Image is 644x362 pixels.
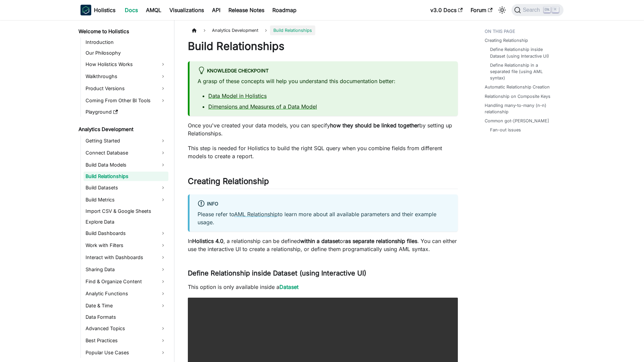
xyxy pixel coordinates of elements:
[76,125,168,134] a: Analytics Development
[84,107,168,117] a: Playground
[192,238,223,244] strong: Holistics 4.0
[84,217,168,227] a: Explore Data
[84,323,168,334] a: Advanced Topics
[84,206,168,216] a: Import CSV & Google Sheets
[142,5,165,15] a: AMQL
[208,103,317,110] a: Dimensions and Measures of a Data Model
[84,147,168,158] a: Connect Database
[84,160,168,170] a: Build Data Models
[208,5,224,15] a: API
[188,176,458,189] h2: Creating Relationship
[270,25,315,35] span: Build Relationships
[485,118,549,124] a: Common got-[PERSON_NAME]
[188,269,458,278] h3: Define Relationship inside Dataset (using Interactive UI)
[198,67,450,75] div: Knowledge Checkpoint
[94,6,115,14] b: Holistics
[84,335,168,346] a: Best Practices
[165,5,208,15] a: Visualizations
[198,210,450,226] p: Please refer to to learn more about all available parameters and their example usage.
[188,25,458,35] nav: Breadcrumbs
[490,62,557,81] a: Define Relationship in a separated file (using AML syntax)
[80,5,91,15] img: Holistics
[84,83,168,94] a: Product Versions
[80,5,115,15] a: HolisticsHolistics
[84,194,168,205] a: Build Metrics
[188,283,458,291] p: This option is only available inside a
[84,300,168,311] a: Date & Time
[521,7,544,13] span: Search
[490,127,521,133] a: Fan-out issues
[84,264,168,275] a: Sharing Data
[198,77,450,85] p: A grasp of these concepts will help you understand this documentation better:
[467,5,496,15] a: Forum
[84,135,168,146] a: Getting Started
[224,5,268,15] a: Release Notes
[84,288,168,299] a: Analytic Functions
[279,284,299,290] a: Dataset
[552,7,559,13] kbd: K
[84,228,168,239] a: Build Dashboards
[84,252,168,263] a: Interact with Dashboards
[84,71,168,82] a: Walkthroughs
[84,347,168,358] a: Popular Use Cases
[84,182,168,193] a: Build Datasets
[300,238,340,244] strong: within a dataset
[330,122,419,129] strong: how they should be linked together
[84,312,168,322] a: Data Formats
[268,5,301,15] a: Roadmap
[485,93,550,100] a: Relationship on Composite Keys
[345,238,417,244] strong: as separate relationship files
[121,5,142,15] a: Docs
[188,25,201,35] a: Home page
[74,20,174,362] nav: Docs sidebar
[188,40,458,53] h1: Build Relationships
[485,84,550,90] a: Automatic Relationship Creation
[84,276,168,287] a: Find & Organize Content
[84,240,168,251] a: Work with Filters
[512,4,563,16] button: Search (Ctrl+K)
[208,93,267,99] a: Data Model in Holistics
[234,211,278,218] a: AML Relationship
[490,46,557,59] a: Define Relationship inside Dataset (using Interactive UI)
[209,25,262,35] span: Analytics Development
[84,172,168,181] a: Build Relationships
[188,237,458,253] p: In , a relationship can be defined or . You can either use the interactive UI to create a relatio...
[426,5,467,15] a: v3.0 Docs
[84,48,168,58] a: Our Philosophy
[84,95,168,106] a: Coming From Other BI Tools
[76,27,168,36] a: Welcome to Holistics
[497,5,507,15] button: Switch between dark and light mode (currently light mode)
[188,144,458,160] p: This step is needed for Holistics to build the right SQL query when you combine fields from diffe...
[84,38,168,47] a: Introduction
[485,102,559,115] a: Handling many-to-many (n-n) relationship
[84,59,168,70] a: How Holistics Works
[485,37,528,44] a: Creating Relationship
[198,200,450,208] div: info
[188,121,458,137] p: Once you've created your data models, you can specify by setting up Relationships.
